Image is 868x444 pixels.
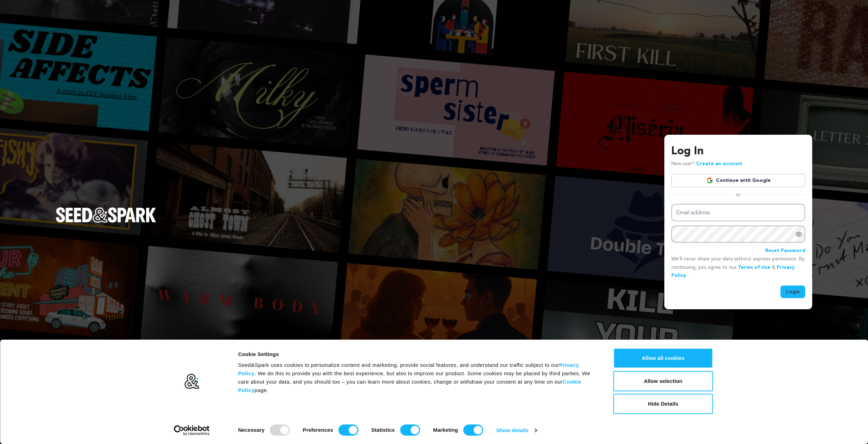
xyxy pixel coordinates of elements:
input: Email address [671,204,805,222]
p: We’ll never share your data without express permission. By continuing, you agree to our & . [671,255,805,280]
a: Show details [496,425,537,436]
strong: Preferences [303,427,333,433]
a: Show password as plain text. Warning: this will display your password on the screen. [795,231,802,238]
strong: Statistics [371,427,395,433]
a: Usercentrics Cookiebot - opens in a new window [161,425,222,436]
a: Continue with Google [671,174,805,187]
button: Allow selection [613,371,713,391]
a: Terms of Use [738,265,770,270]
div: Seed&Spark uses cookies to personalize content and marketing, provide social features, and unders... [238,361,598,394]
p: New user? [671,160,742,168]
a: Create an account [696,161,742,166]
div: Cookie Settings [238,350,598,358]
strong: Marketing [433,427,458,433]
img: logo [184,373,199,390]
h3: Log In [671,143,805,160]
a: Seed&Spark Homepage [56,207,156,237]
button: Hide Details [613,394,713,414]
a: Reset Password [765,247,805,255]
button: Login [780,286,805,298]
strong: Necessary [238,427,265,433]
img: Seed&Spark Logo [56,207,156,223]
button: Allow all cookies [613,348,713,368]
img: Google logo [706,177,713,184]
span: or [732,191,745,198]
